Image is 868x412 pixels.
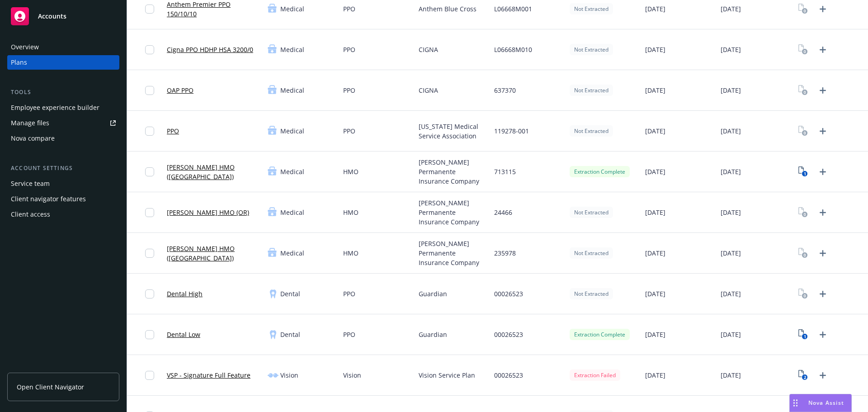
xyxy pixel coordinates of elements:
[167,162,260,181] a: [PERSON_NAME] HMO ([GEOGRAPHIC_DATA])
[494,330,523,339] span: 00026523
[796,165,811,179] a: View Plan Documents
[419,157,487,186] span: [PERSON_NAME] Permanente Insurance Company
[11,116,49,130] div: Manage files
[7,164,119,173] div: Account settings
[7,116,119,130] a: Manage files
[7,4,119,29] a: Accounts
[796,368,811,383] a: View Plan Documents
[419,289,447,298] span: Guardian
[570,207,613,218] div: Not Extracted
[167,208,249,217] a: [PERSON_NAME] HMO (OR)
[7,131,119,146] a: Nova compare
[343,248,359,258] span: HMO
[343,208,359,217] span: HMO
[796,246,811,260] a: View Plan Documents
[570,125,613,137] div: Not Extracted
[494,167,516,176] span: 713115
[145,289,154,298] input: Toggle Row Selected
[145,249,154,258] input: Toggle Row Selected
[721,248,741,258] span: [DATE]
[419,370,475,380] span: Vision Service Plan
[721,208,741,217] span: [DATE]
[494,289,523,298] span: 00026523
[645,208,665,217] span: [DATE]
[570,166,630,177] div: Extraction Complete
[11,131,55,146] div: Nova compare
[280,208,304,217] span: Medical
[645,167,665,176] span: [DATE]
[816,124,830,138] a: Upload Plan Documents
[343,45,355,54] span: PPO
[280,370,298,380] span: Vision
[796,124,811,138] a: View Plan Documents
[645,248,665,258] span: [DATE]
[419,4,476,14] span: Anthem Blue Cross
[280,289,300,298] span: Dental
[816,327,830,342] a: Upload Plan Documents
[570,247,613,259] div: Not Extracted
[796,83,811,98] a: View Plan Documents
[145,330,154,339] input: Toggle Row Selected
[145,5,154,14] input: Toggle Row Selected
[570,369,620,381] div: Extraction Failed
[11,40,39,54] div: Overview
[145,86,154,95] input: Toggle Row Selected
[494,370,523,380] span: 00026523
[645,4,665,14] span: [DATE]
[804,374,806,380] text: 2
[419,198,487,227] span: [PERSON_NAME] Permanente Insurance Company
[11,192,86,206] div: Client navigator features
[343,85,355,95] span: PPO
[145,127,154,136] input: Toggle Row Selected
[167,126,179,136] a: PPO
[645,370,665,380] span: [DATE]
[721,4,741,14] span: [DATE]
[17,382,84,392] span: Open Client Navigator
[645,330,665,339] span: [DATE]
[721,167,741,176] span: [DATE]
[167,370,250,380] a: VSP - Signature Full Feature
[721,330,741,339] span: [DATE]
[796,287,811,301] a: View Plan Documents
[816,205,830,220] a: Upload Plan Documents
[796,205,811,220] a: View Plan Documents
[721,85,741,95] span: [DATE]
[570,85,613,96] div: Not Extracted
[419,330,447,339] span: Guardian
[721,289,741,298] span: [DATE]
[11,176,50,191] div: Service team
[7,207,119,222] a: Client access
[816,83,830,98] a: Upload Plan Documents
[645,289,665,298] span: [DATE]
[570,329,630,340] div: Extraction Complete
[494,248,516,258] span: 235978
[494,45,532,54] span: L06668M010
[796,327,811,342] a: View Plan Documents
[343,370,361,380] span: Vision
[343,126,355,136] span: PPO
[804,171,806,177] text: 1
[7,192,119,206] a: Client navigator features
[570,3,613,14] div: Not Extracted
[167,244,260,263] a: [PERSON_NAME] HMO ([GEOGRAPHIC_DATA])
[816,2,830,16] a: Upload Plan Documents
[570,288,613,299] div: Not Extracted
[280,126,304,136] span: Medical
[419,45,438,54] span: CIGNA
[494,85,516,95] span: 637370
[11,207,50,222] div: Client access
[280,4,304,14] span: Medical
[645,85,665,95] span: [DATE]
[280,248,304,258] span: Medical
[721,370,741,380] span: [DATE]
[570,44,613,55] div: Not Extracted
[789,394,852,412] button: Nova Assist
[7,88,119,97] div: Tools
[419,85,438,95] span: CIGNA
[816,165,830,179] a: Upload Plan Documents
[167,289,203,298] a: Dental High
[7,55,119,70] a: Plans
[280,85,304,95] span: Medical
[145,371,154,380] input: Toggle Row Selected
[280,167,304,176] span: Medical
